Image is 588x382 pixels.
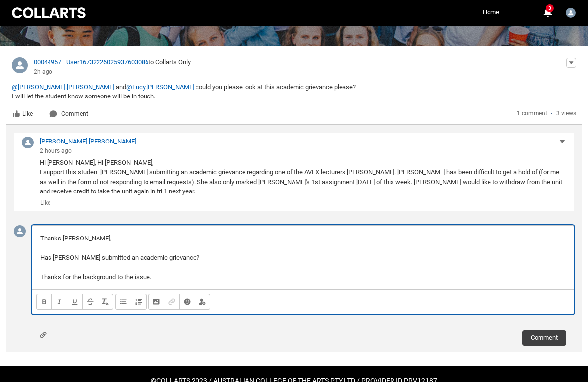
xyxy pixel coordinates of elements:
button: Comment [49,109,89,118]
article: User16732226025937603086, 2h ago [6,51,582,124]
span: Like [40,200,50,206]
button: User Profile Melissa.Laird [563,4,578,20]
button: Remove Formatting [98,294,113,310]
ul: Align text [115,294,147,310]
span: Hi [PERSON_NAME], Hi [PERSON_NAME], [40,159,154,166]
img: Melissa.Laird [566,8,576,18]
a: [PERSON_NAME].[PERSON_NAME] [40,138,136,145]
li: 1 comment [517,109,556,118]
span: ​ and [114,83,126,91]
button: Strikethrough [82,294,98,310]
lightning-relative-date-time: 2 hours ago [40,147,72,154]
button: Image [148,294,164,310]
span: to Collarts Only [148,58,191,66]
span: Like [12,110,33,118]
span: Thanks for the background to the issue. [40,273,151,281]
a: User16732226025937603086 [66,58,148,66]
span: 3 [546,4,554,12]
ul: Insert content [148,294,210,310]
p: Thanks [PERSON_NAME], [40,234,566,243]
a: Home [480,5,502,20]
button: Link [164,294,180,310]
a: 2h ago [34,68,52,75]
button: 3 [541,7,553,19]
a: @Lucy.[PERSON_NAME] [126,83,194,91]
div: Actions for this Feed Item [566,57,576,68]
li: 3 views [556,109,576,118]
button: Attach file [40,332,47,339]
ul: Format text [36,294,113,310]
a: @[PERSON_NAME].[PERSON_NAME] [12,83,114,91]
span: — [61,58,66,66]
img: Lucy.Hayes [22,137,34,148]
button: Italic [51,294,67,310]
a: 00044957 [34,58,61,66]
button: Bulleted List [115,294,131,310]
span: ​ could you please look at this academic grievance please? [194,83,356,91]
button: Numbered List [131,294,147,310]
button: Bold [36,294,52,310]
span: I support this student [PERSON_NAME] submitting an academic grievance regarding one of the AVFX l... [40,168,562,195]
button: @Mention people and groups [195,294,210,310]
button: Like [12,109,33,118]
feeds_timestamping-comment-creation: 13 Aug 2025, 11:47 AM [40,146,72,154]
button: Comment [522,330,566,346]
img: User16732226025937603086 [12,57,28,73]
span: Has [PERSON_NAME] submitted an academic grievance? [40,254,199,261]
button: Like [40,199,51,206]
span: I will let the student know someone will be in touch. [12,93,155,100]
button: Insert Emoji [179,294,195,310]
button: Underline [67,294,83,310]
